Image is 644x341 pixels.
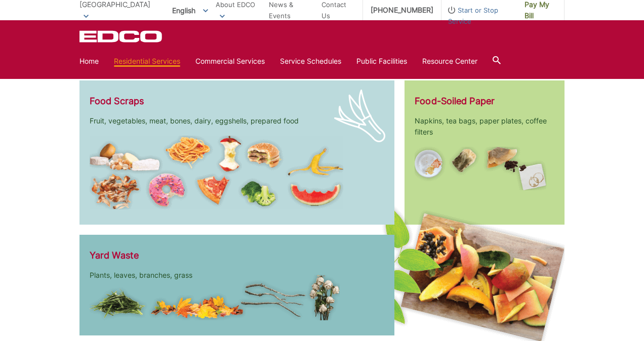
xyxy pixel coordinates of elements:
[334,90,385,142] img: Green onion icon
[415,147,546,190] img: Pieces of food-soiled paper
[90,96,384,107] h2: Food Scraps
[415,96,554,107] h2: Food-Soiled Paper
[422,56,477,67] a: Resource Center
[114,56,180,67] a: Residential Services
[79,56,99,67] a: Home
[90,136,343,209] img: Food scraps
[280,56,341,67] a: Service Schedules
[415,115,554,138] p: Napkins, tea bags, paper plates, coffee filters
[356,56,407,67] a: Public Facilities
[165,2,216,19] span: English
[90,270,384,281] p: Plants, leaves, branches, grass
[195,56,265,67] a: Commercial Services
[90,275,340,320] img: Yard waste
[90,250,384,261] h2: Yard Waste
[79,30,164,42] a: EDCD logo. Return to the homepage.
[90,115,384,126] p: Fruit, vegetables, meat, bones, dairy, eggshells, prepared food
